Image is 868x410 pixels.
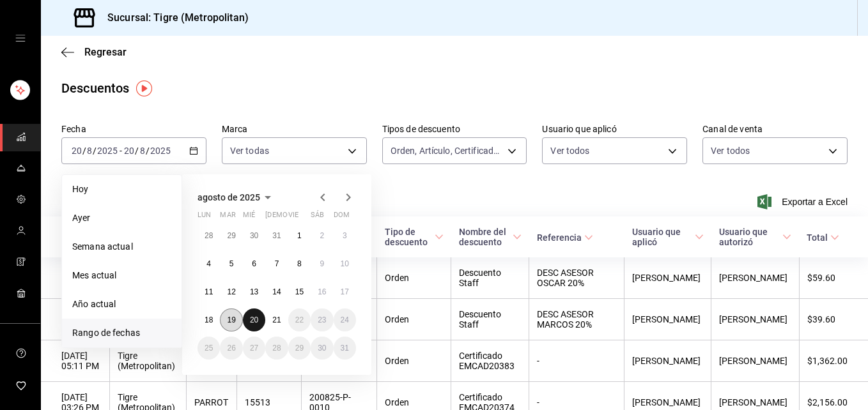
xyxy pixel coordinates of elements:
button: 13 de agosto de 2025 [243,280,265,303]
button: 30 de julio de 2025 [243,224,265,247]
th: Orden [377,340,451,382]
th: $59.60 [799,257,868,299]
span: Nombre del descuento [459,227,522,247]
button: 31 de julio de 2025 [265,224,288,247]
abbr: 7 de agosto de 2025 [275,259,279,268]
label: Marca [222,125,367,133]
abbr: 23 de agosto de 2025 [318,315,326,324]
abbr: 6 de agosto de 2025 [252,259,256,268]
span: - [120,146,122,156]
input: -- [123,146,135,156]
span: / [82,146,86,156]
button: 14 de agosto de 2025 [265,280,288,303]
abbr: 16 de agosto de 2025 [318,287,326,296]
button: 2 de agosto de 2025 [311,224,333,247]
th: DESC ASESOR MARCOS 20% [529,299,624,340]
th: [PERSON_NAME] [624,257,711,299]
button: 11 de agosto de 2025 [198,280,220,303]
button: 4 de agosto de 2025 [198,252,220,275]
th: [PERSON_NAME] [711,299,800,340]
span: Total [807,232,839,243]
button: 27 de agosto de 2025 [243,337,265,360]
th: - [529,340,624,382]
abbr: 18 de agosto de 2025 [205,315,213,324]
button: 5 de agosto de 2025 [220,252,242,275]
abbr: 2 de agosto de 2025 [320,231,324,240]
button: 28 de agosto de 2025 [265,337,288,360]
abbr: 4 de agosto de 2025 [206,259,211,268]
button: 22 de agosto de 2025 [288,308,311,331]
abbr: 29 de agosto de 2025 [295,344,304,353]
span: Orden, Artículo, Certificado de regalo [391,144,504,157]
th: [PERSON_NAME] [624,340,711,382]
button: 9 de agosto de 2025 [311,252,333,275]
button: 18 de agosto de 2025 [198,308,220,331]
abbr: domingo [334,211,350,224]
span: agosto de 2025 [198,192,260,202]
th: Orden [377,257,451,299]
span: Ayer [72,211,171,225]
button: 28 de julio de 2025 [198,224,220,247]
button: 3 de agosto de 2025 [334,224,356,247]
abbr: 5 de agosto de 2025 [229,259,234,268]
button: 31 de agosto de 2025 [334,337,356,360]
abbr: 13 de agosto de 2025 [250,287,258,296]
abbr: 22 de agosto de 2025 [295,315,304,324]
button: 25 de agosto de 2025 [198,337,220,360]
abbr: 14 de agosto de 2025 [272,287,281,296]
span: Usuario que aplicó [632,227,704,247]
abbr: 28 de agosto de 2025 [272,344,281,353]
th: $1,362.00 [799,340,868,382]
button: 30 de agosto de 2025 [311,337,333,360]
span: Semana actual [72,240,171,254]
abbr: 10 de agosto de 2025 [341,259,349,268]
abbr: 19 de agosto de 2025 [227,315,235,324]
abbr: 17 de agosto de 2025 [341,287,349,296]
th: [DATE] 10:39 PM [41,257,109,299]
button: 29 de julio de 2025 [220,224,242,247]
abbr: 21 de agosto de 2025 [272,315,281,324]
button: 6 de agosto de 2025 [243,252,265,275]
th: [PERSON_NAME] [711,340,800,382]
button: agosto de 2025 [198,190,275,205]
button: 10 de agosto de 2025 [334,252,356,275]
span: Hoy [72,183,171,196]
button: 20 de agosto de 2025 [243,308,265,331]
span: / [93,146,97,156]
abbr: 8 de agosto de 2025 [297,259,302,268]
abbr: 26 de agosto de 2025 [227,344,235,353]
th: Descuento Staff [451,257,529,299]
abbr: 1 de agosto de 2025 [297,231,302,240]
span: Rango de fechas [72,326,171,340]
abbr: 20 de agosto de 2025 [250,315,258,324]
button: 29 de agosto de 2025 [288,337,311,360]
input: -- [139,146,146,156]
button: 24 de agosto de 2025 [334,308,356,331]
abbr: 31 de agosto de 2025 [341,344,349,353]
abbr: jueves [265,211,341,224]
abbr: 28 de julio de 2025 [205,231,213,240]
button: 1 de agosto de 2025 [288,224,311,247]
th: DESC ASESOR OSCAR 20% [529,257,624,299]
th: [PERSON_NAME] [624,299,711,340]
span: Ver todos [550,144,589,157]
button: 26 de agosto de 2025 [220,337,242,360]
input: ---- [150,146,171,156]
th: [PERSON_NAME] [711,257,800,299]
input: -- [71,146,82,156]
abbr: 31 de julio de 2025 [272,231,281,240]
abbr: 30 de julio de 2025 [250,231,258,240]
abbr: 15 de agosto de 2025 [295,287,304,296]
abbr: 27 de agosto de 2025 [250,344,258,353]
input: -- [86,146,93,156]
label: Usuario que aplicó [542,125,687,133]
button: 15 de agosto de 2025 [288,280,311,303]
button: Regresar [61,46,127,58]
span: Ver todos [711,144,750,157]
button: Exportar a Excel [760,194,848,209]
span: / [146,146,150,156]
span: Mes actual [72,269,171,282]
img: Tooltip marker [136,80,152,96]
